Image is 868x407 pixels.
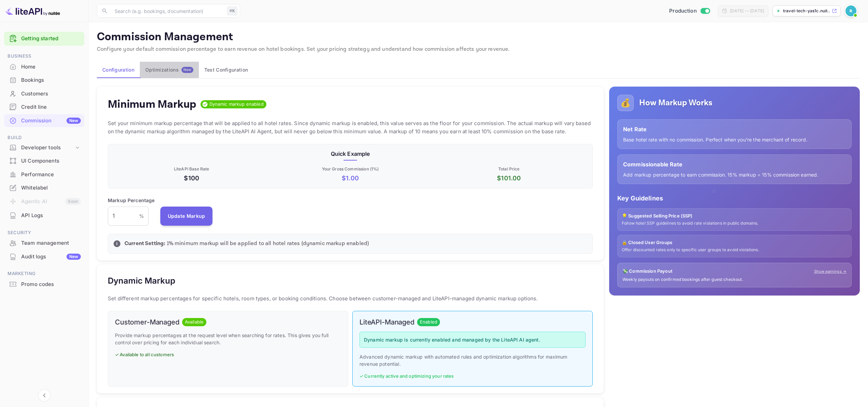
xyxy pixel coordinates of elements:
a: Team management [4,237,84,249]
span: Dynamic markup enabled [207,101,266,108]
div: UI Components [4,154,84,168]
p: 💡 Suggested Selling Price (SSP) [622,213,847,220]
p: ✓ Available to all customers [115,351,341,358]
p: Your Gross Commission ( 1 %) [272,166,428,172]
div: [DATE] — [DATE] [730,8,764,14]
p: Set your minimum markup percentage that will be applied to all hotel rates. Since dynamic markup ... [108,119,593,136]
div: API Logs [4,209,84,222]
div: Bookings [21,76,81,84]
input: Search (e.g. bookings, documentation) [111,4,224,18]
p: Commissionable Rate [623,160,846,168]
a: Bookings [4,74,84,86]
a: Credit line [4,101,84,113]
p: Follow hotel SSP guidelines to avoid rate violations in public domains. [622,221,847,226]
div: Developer tools [21,144,74,152]
button: Test Configuration [199,62,253,78]
div: ⌘K [227,6,237,15]
img: Revolut [845,5,856,16]
div: Whitelabel [4,181,84,195]
p: Base hotel rate with no commission. Perfect when you're the merchant of record. [623,136,846,143]
p: Configure your default commission percentage to earn revenue on hotel bookings. Set your pricing ... [97,45,860,54]
div: Commission [21,117,81,125]
h6: Customer-Managed [115,318,179,326]
h5: Dynamic Markup [108,275,175,286]
a: Performance [4,168,84,181]
p: 💸 Commission Payout [622,268,673,275]
span: New [181,67,193,72]
p: % [139,212,144,220]
div: New [67,254,81,260]
button: Collapse navigation [38,389,50,402]
span: Available [182,319,206,326]
p: Weekly payouts on confirmed bookings after guest checkout. [622,277,847,283]
div: Customers [21,90,81,98]
div: Switch to Sandbox mode [666,7,712,15]
div: Home [21,63,81,71]
input: 0 [108,207,139,226]
p: Add markup percentage to earn commission. 15% markup = 15% commission earned. [623,171,846,178]
p: Net Rate [623,125,846,133]
a: Whitelabel [4,181,84,194]
div: Promo codes [21,281,81,288]
span: Production [669,7,697,15]
a: Promo codes [4,278,84,290]
span: Business [4,52,84,60]
div: Team management [21,239,81,247]
button: Update Markup [160,207,213,226]
p: Dynamic markup is currently enabled and managed by the LiteAPI AI agent. [359,332,586,348]
div: New [67,118,81,124]
div: Performance [21,171,81,179]
p: Quick Example [114,150,587,158]
p: Total Price [431,166,587,172]
p: $100 [114,174,269,183]
a: API Logs [4,209,84,222]
h5: How Markup Works [639,97,712,108]
p: i [116,241,117,247]
p: 💰 [620,97,631,109]
img: LiteAPI logo [5,5,60,16]
div: Bookings [4,74,84,87]
a: Home [4,60,84,73]
div: API Logs [21,212,81,220]
p: Key Guidelines [617,194,852,203]
p: $ 1.00 [272,174,428,183]
p: LiteAPI Base Rate [114,166,269,172]
p: Provide markup percentages at the request level when searching for rates. This gives you full con... [115,332,341,346]
span: Security [4,229,84,237]
div: Customers [4,87,84,101]
p: Commission Management [97,30,860,44]
div: Home [4,60,84,74]
div: UI Components [21,157,81,165]
span: Marketing [4,270,84,277]
p: travel-tech-yas1c.nuit... [783,8,830,14]
p: Offer discounted rates only to specific user groups to avoid violations. [622,247,847,253]
div: Optimizations [145,67,193,73]
strong: Current Setting: [124,240,165,247]
a: Audit logsNew [4,250,84,263]
span: Build [4,134,84,141]
div: Getting started [4,32,84,46]
p: 1 % minimum markup will be applied to all hotel rates (dynamic markup enabled) [124,240,587,248]
p: ✓ Currently active and optimizing your rates [359,373,586,380]
h4: Minimum Markup [108,97,196,111]
a: Show earnings → [814,269,847,274]
div: Developer tools [4,142,84,154]
p: Set different markup percentages for specific hotels, room types, or booking conditions. Choose b... [108,295,593,303]
div: Team management [4,237,84,250]
div: Whitelabel [21,184,81,192]
p: Markup Percentage [108,197,155,204]
div: Credit line [21,103,81,111]
p: 🔒 Closed User Groups [622,239,847,246]
a: UI Components [4,154,84,167]
div: Performance [4,168,84,181]
p: Advanced dynamic markup with automated rules and optimization algorithms for maximum revenue pote... [359,353,586,367]
div: Credit line [4,101,84,114]
div: Audit logsNew [4,250,84,263]
a: Getting started [21,35,81,43]
h6: LiteAPI-Managed [359,318,414,326]
a: CommissionNew [4,114,84,127]
p: $ 101.00 [431,174,587,183]
span: Enabled [417,319,440,326]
